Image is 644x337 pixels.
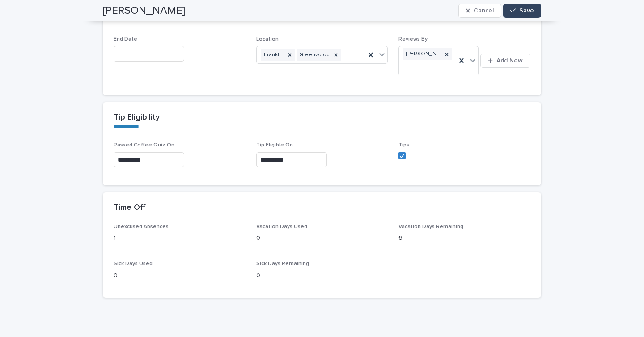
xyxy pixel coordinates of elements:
[474,8,494,14] span: Cancel
[398,37,428,42] span: Reviews By
[114,203,146,213] h2: Time Off
[458,4,501,18] button: Cancel
[256,224,307,229] span: Vacation Days Used
[519,8,534,14] span: Save
[480,54,530,68] button: Add New
[114,233,246,243] p: 1
[114,261,153,266] span: Sick Days Used
[114,271,246,280] p: 0
[297,49,331,61] div: Greenwood
[398,224,463,229] span: Vacation Days Remaining
[256,271,388,280] p: 0
[256,142,293,148] span: Tip Eligible On
[503,4,541,18] button: Save
[114,224,169,229] span: Unexcused Absences
[256,37,279,42] span: Location
[114,142,174,148] span: Passed Coffee Quiz On
[398,142,409,148] span: Tips
[261,49,285,61] div: Franklin
[403,48,441,60] div: [PERSON_NAME]
[103,4,185,17] h2: [PERSON_NAME]
[256,261,309,266] span: Sick Days Remaining
[256,233,388,243] p: 0
[496,58,523,64] span: Add New
[398,233,530,243] p: 6
[114,113,160,123] h2: Tip Eligibility
[114,37,137,42] span: End Date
